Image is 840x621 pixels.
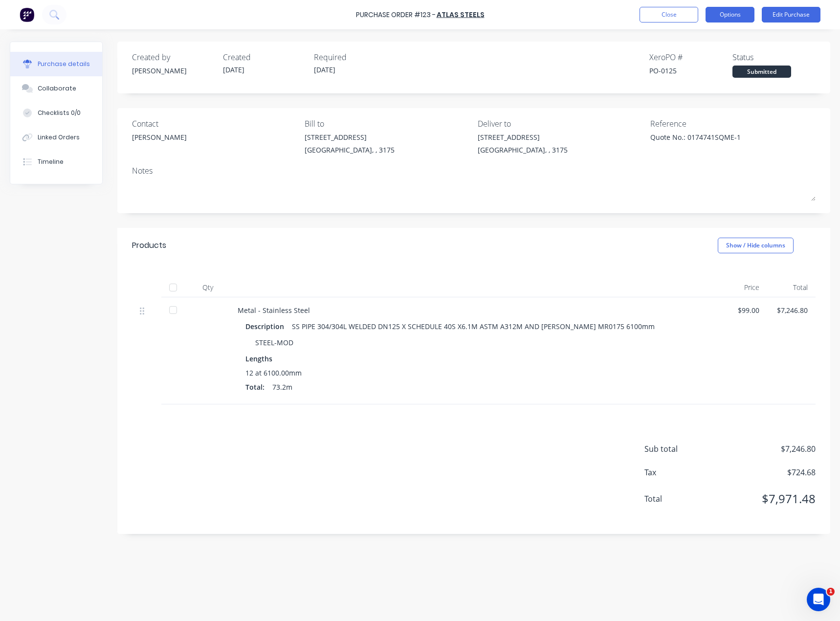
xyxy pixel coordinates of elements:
[356,10,436,20] div: Purchase Order #123 -
[38,157,64,166] div: Timeline
[650,118,816,130] div: Reference
[478,145,568,155] div: [GEOGRAPHIC_DATA], , 3175
[644,493,718,505] span: Total
[305,145,395,155] div: [GEOGRAPHIC_DATA], , 3175
[132,118,297,130] div: Contact
[38,60,90,68] div: Purchase details
[223,51,306,63] div: Created
[245,368,302,378] span: 12 at 6100.00mm
[10,125,102,150] button: Linked Orders
[644,443,718,455] span: Sub total
[272,382,292,392] span: 73.2m
[132,66,215,76] div: [PERSON_NAME]
[186,278,230,297] div: Qty
[706,7,754,22] button: Options
[10,101,102,125] button: Checklists 0/0
[718,443,816,455] span: $7,246.80
[245,319,292,333] div: Description
[649,66,732,76] div: PO-0125
[827,588,835,596] span: 1
[314,51,397,63] div: Required
[767,278,816,297] div: Total
[437,10,485,20] a: Atlas Steels
[245,382,265,392] span: Total:
[255,335,293,350] div: STEEL-MOD
[132,165,816,177] div: Notes
[38,84,76,93] div: Collaborate
[718,238,794,253] button: Show / Hide columns
[245,354,272,364] span: Lengths
[292,319,655,333] div: SS PIPE 304/304L WELDED DN125 X SCHEDULE 40S X6.1M ASTM A312M AND [PERSON_NAME] MR0175 6100mm
[650,132,773,154] textarea: Quote No.: 0174741SQME-1
[718,466,816,478] span: $724.68
[640,7,698,22] button: Close
[10,52,102,76] button: Purchase details
[727,305,759,315] div: $99.00
[38,109,81,117] div: Checklists 0/0
[775,305,808,315] div: $7,246.80
[10,150,102,174] button: Timeline
[649,51,732,63] div: Xero PO #
[305,118,470,130] div: Bill to
[10,76,102,101] button: Collaborate
[807,588,830,611] iframe: Intercom live chat
[132,51,215,63] div: Created by
[732,51,816,63] div: Status
[732,66,791,78] div: Submitted
[132,240,166,251] div: Products
[38,133,80,142] div: Linked Orders
[719,278,767,297] div: Price
[762,7,820,22] button: Edit Purchase
[478,132,568,142] div: [STREET_ADDRESS]
[644,466,718,478] span: Tax
[132,132,187,142] div: [PERSON_NAME]
[718,490,816,508] span: $7,971.48
[20,7,34,22] img: Factory
[305,132,395,142] div: [STREET_ADDRESS]
[238,305,711,315] div: Metal - Stainless Steel
[478,118,643,130] div: Deliver to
